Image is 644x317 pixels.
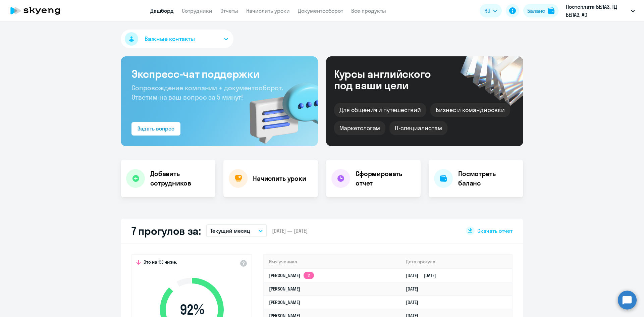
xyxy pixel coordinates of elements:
a: Начислить уроки [246,7,290,14]
span: Сопровождение компании + документооборот. Ответим на ваш вопрос за 5 минут! [131,84,283,101]
img: bg-img [240,71,318,146]
button: RU [480,4,502,17]
div: IT-специалистам [389,121,447,135]
a: [PERSON_NAME] [269,299,300,305]
div: Для общения и путешествий [334,103,426,117]
h4: Добавить сотрудников [150,169,210,188]
div: Курсы английского под ваши цели [334,68,449,91]
span: Важные контакты [145,35,195,43]
button: Балансbalance [523,4,558,17]
span: [DATE] — [DATE] [272,227,308,234]
button: Важные контакты [121,30,233,48]
div: Баланс [527,7,545,15]
a: Дашборд [150,7,174,14]
a: Сотрудники [182,7,212,14]
h4: Начислить уроки [253,174,306,183]
a: Документооборот [298,7,343,14]
th: Имя ученика [264,255,400,269]
div: Бизнес и командировки [430,103,510,117]
a: [PERSON_NAME]2 [269,272,314,278]
a: Все продукты [351,7,386,14]
span: RU [484,7,490,15]
a: Отчеты [220,7,238,14]
p: Текущий месяц [210,227,250,235]
th: Дата прогула [400,255,512,269]
h4: Сформировать отчет [356,169,415,188]
button: Постоплата БЕЛАЗ, ТД БЕЛАЗ, АО [562,3,638,19]
p: Постоплата БЕЛАЗ, ТД БЕЛАЗ, АО [566,3,628,19]
a: [DATE] [406,286,424,292]
div: Задать вопрос [138,124,174,133]
div: Маркетологам [334,121,385,135]
h3: Экспресс-чат поддержки [131,67,307,81]
a: [DATE][DATE] [406,272,441,278]
a: [DATE] [406,299,424,305]
h2: 7 прогулов за: [131,224,201,237]
app-skyeng-badge: 2 [304,272,314,279]
a: [PERSON_NAME] [269,286,300,292]
img: balance [548,7,554,14]
span: Это на 1% ниже, [144,259,177,267]
span: Скачать отчет [477,227,513,234]
button: Текущий месяц [206,224,267,237]
button: Задать вопрос [131,122,180,136]
h4: Посмотреть баланс [458,169,518,188]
